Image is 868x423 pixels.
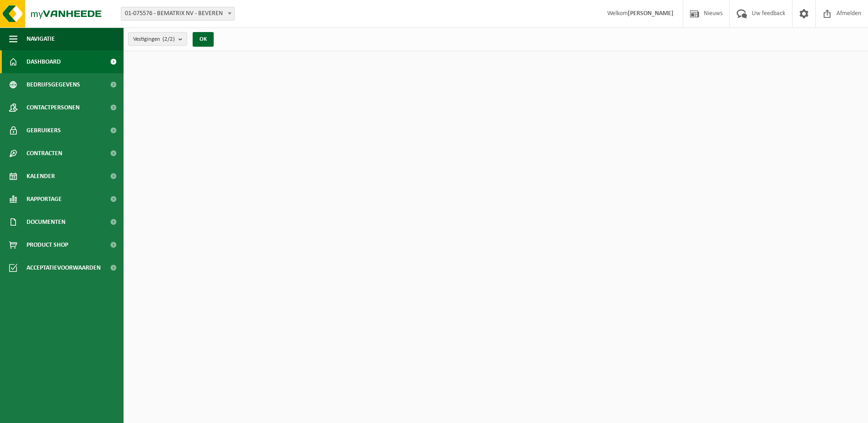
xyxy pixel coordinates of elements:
[133,33,175,46] span: Vestigingen
[27,50,61,73] span: Dashboard
[27,73,80,96] span: Bedrijfsgegevens
[128,32,187,46] button: Vestigingen(2/2)
[27,119,61,142] span: Gebruikers
[628,10,674,17] strong: [PERSON_NAME]
[27,27,55,50] span: Navigatie
[27,96,80,119] span: Contactpersonen
[27,211,65,233] span: Documenten
[121,7,234,20] span: 01-075576 - BEMATRIX NV - BEVEREN
[162,36,175,42] count: (2/2)
[27,256,101,279] span: Acceptatievoorwaarden
[193,32,214,47] button: OK
[27,233,68,256] span: Product Shop
[27,165,55,188] span: Kalender
[27,142,62,165] span: Contracten
[121,7,235,21] span: 01-075576 - BEMATRIX NV - BEVEREN
[27,188,62,211] span: Rapportage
